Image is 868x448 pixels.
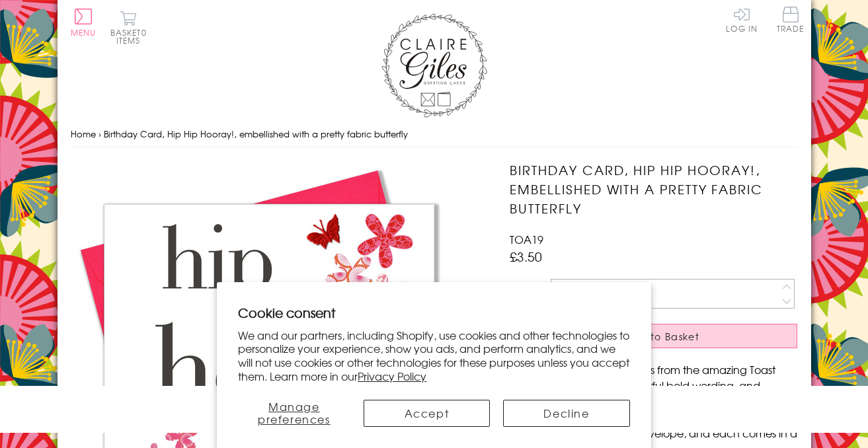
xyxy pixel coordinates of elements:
span: Add to Basket [624,330,699,343]
span: TOA19 [510,231,543,247]
span: Menu [71,26,97,38]
span: › [99,128,101,140]
a: Log In [726,7,758,32]
span: 0 items [116,26,147,46]
p: We and our partners, including Shopify, use cookies and other technologies to personalize your ex... [238,328,630,383]
span: Manage preferences [258,398,331,427]
a: Home [71,128,96,140]
h2: Cookie consent [238,303,630,322]
a: Trade [777,7,805,35]
button: Accept [364,400,491,427]
span: Birthday Card, Hip Hip Hooray!, embellished with a pretty fabric butterfly [104,128,408,140]
button: Decline [503,400,630,427]
button: Manage preferences [238,400,350,427]
h1: Birthday Card, Hip Hip Hooray!, embellished with a pretty fabric butterfly [510,161,797,217]
span: Trade [777,7,805,32]
button: Basket0 items [110,11,147,44]
img: Claire Giles Greetings Cards [381,13,487,118]
a: Privacy Policy [358,368,426,384]
button: Menu [71,9,97,36]
span: £3.50 [510,247,542,266]
button: Add to Basket [510,324,797,348]
nav: breadcrumbs [71,121,798,148]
